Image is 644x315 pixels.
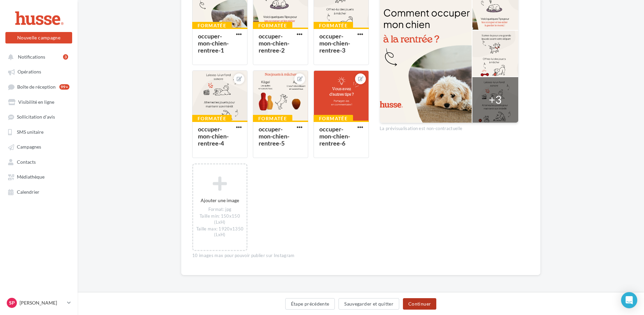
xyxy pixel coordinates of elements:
button: Nouvelle campagne [5,32,72,43]
div: 99+ [59,84,69,90]
div: La prévisualisation est non-contractuelle [380,123,519,132]
a: Visibilité en ligne [4,96,74,108]
a: SMS unitaire [4,126,74,138]
span: Sp [9,300,15,306]
a: Boîte de réception99+ [4,81,74,93]
button: Continuer [403,298,436,310]
span: Contacts [17,159,36,165]
a: Sollicitation d'avis [4,111,74,123]
span: Sollicitation d'avis [17,114,55,120]
span: Campagnes [17,144,41,150]
div: occuper-mon-chien-rentree-1 [198,32,229,54]
span: Visibilité en ligne [18,99,54,105]
span: Médiathèque [17,174,45,180]
div: +3 [489,92,502,107]
div: Formatée [314,115,353,122]
div: Formatée [253,22,292,29]
div: Formatée [192,115,232,122]
button: Étape précédente [285,298,335,310]
span: Boîte de réception [17,84,56,90]
span: Notifications [18,54,45,60]
span: Calendrier [17,189,39,195]
a: Campagnes [4,140,74,153]
div: occuper-mon-chien-rentree-3 [319,32,350,54]
a: Médiathèque [4,170,74,183]
button: Sauvegarder et quitter [339,298,399,310]
p: [PERSON_NAME] [20,300,64,306]
div: Formatée [192,22,232,29]
div: occuper-mon-chien-rentree-5 [259,125,289,147]
button: Notifications 3 [4,51,71,63]
div: occuper-mon-chien-rentree-6 [319,125,350,147]
div: Open Intercom Messenger [621,292,637,308]
div: occuper-mon-chien-rentree-4 [198,125,229,147]
div: Formatée [253,115,292,122]
div: 10 images max pour pouvoir publier sur Instagram [192,253,369,259]
a: Opérations [4,65,74,77]
a: Calendrier [4,186,74,198]
span: Opérations [18,69,41,75]
div: Formatée [314,22,353,29]
span: SMS unitaire [17,129,43,135]
a: Sp [PERSON_NAME] [5,296,72,309]
div: 3 [63,54,68,60]
a: Contacts [4,156,74,168]
div: occuper-mon-chien-rentree-2 [259,32,289,54]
